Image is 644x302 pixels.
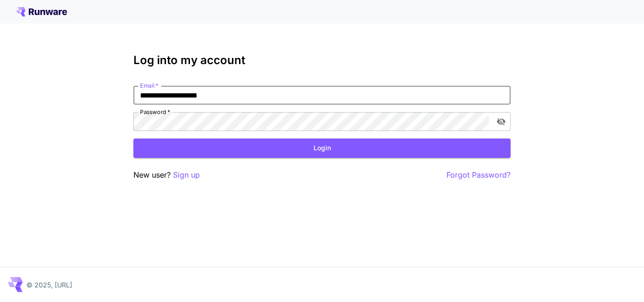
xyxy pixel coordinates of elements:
[173,169,200,181] button: Sign up
[446,169,511,181] button: Forgot Password?
[133,139,511,158] button: Login
[140,82,158,90] label: Email
[26,280,72,290] p: © 2025, [URL]
[133,169,200,181] p: New user?
[133,54,511,67] h3: Log into my account
[493,113,510,130] button: toggle password visibility
[140,108,170,116] label: Password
